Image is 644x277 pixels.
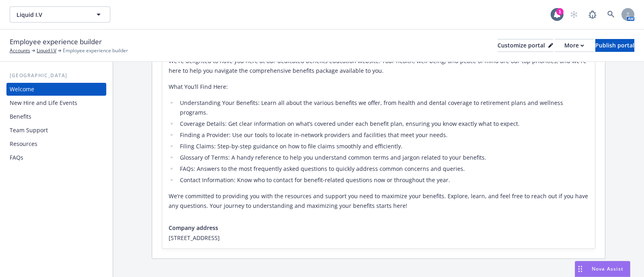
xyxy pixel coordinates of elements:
[169,224,218,232] span: Company address
[6,137,106,150] a: Resources
[169,234,588,242] span: [STREET_ADDRESS]
[603,6,619,23] a: Search
[566,6,582,23] a: Start snowing
[169,82,588,92] p: What You’ll Find Here:
[564,39,584,51] div: More
[497,39,553,52] button: Customize portal
[37,47,56,54] a: Liquid I.V
[556,8,563,15] div: 1
[169,56,588,76] p: We're delighted to have you here at our dedicated benefits education website. Your health, well-b...
[595,39,634,52] button: Publish portal
[10,137,37,150] div: Resources
[10,37,102,47] span: Employee experience builder
[584,6,601,23] a: Report a Bug
[10,47,30,54] a: Accounts
[6,83,106,96] a: Welcome
[63,47,128,54] span: Employee experience builder
[6,151,106,164] a: FAQs
[6,96,106,109] a: New Hire and Life Events
[575,261,585,277] div: Drag to move
[178,153,588,162] li: Glossary of Terms: A handy reference to help you understand common terms and jargon related to yo...
[178,119,588,129] li: Coverage Details: Get clear information on what’s covered under each benefit plan, ensuring you k...
[10,124,48,137] div: Team Support
[10,96,77,109] div: New Hire and Life Events
[178,142,588,151] li: Filing Claims: Step-by-step guidance on how to file claims smoothly and efficiently.
[6,124,106,137] a: Team Support
[555,39,594,52] button: More
[17,10,86,19] span: Liquid I.V
[10,151,23,164] div: FAQs
[10,83,34,96] div: Welcome
[10,110,31,123] div: Benefits
[178,98,588,117] li: Understanding Your Benefits: Learn all about the various benefits we offer, from health and denta...
[592,265,623,272] span: Nova Assist
[6,110,106,123] a: Benefits
[595,39,634,51] div: Publish portal
[575,261,630,277] button: Nova Assist
[169,191,588,211] p: We’re committed to providing you with the resources and support you need to maximize your benefit...
[6,72,106,80] div: [GEOGRAPHIC_DATA]
[497,39,553,51] div: Customize portal
[178,130,588,140] li: Finding a Provider: Use our tools to locate in-network providers and facilities that meet your ne...
[10,6,110,23] button: Liquid I.V
[178,164,588,174] li: FAQs: Answers to the most frequently asked questions to quickly address common concerns and queries.
[178,175,588,185] li: Contact Information: Know who to contact for benefit-related questions now or throughout the year.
